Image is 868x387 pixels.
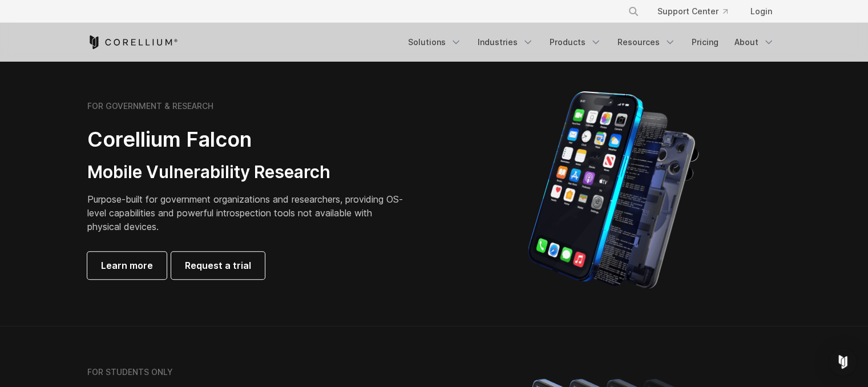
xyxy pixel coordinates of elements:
[614,1,781,22] div: Navigation Menu
[87,162,407,183] h3: Mobile Vulnerability Research
[401,32,469,53] a: Solutions
[87,252,167,279] a: Learn more
[648,1,737,22] a: Support Center
[543,32,608,53] a: Products
[87,367,173,377] h6: FOR STUDENTS ONLY
[471,32,540,53] a: Industries
[401,32,781,53] div: Navigation Menu
[101,259,153,272] span: Learn more
[741,1,781,22] a: Login
[171,252,265,279] a: Request a trial
[685,32,725,53] a: Pricing
[185,259,251,272] span: Request a trial
[527,90,699,290] img: iPhone model separated into the mechanics used to build the physical device.
[611,32,683,53] a: Resources
[87,101,213,111] h6: FOR GOVERNMENT & RESEARCH
[87,127,407,152] h2: Corellium Falcon
[623,1,644,22] button: Search
[87,192,407,233] p: Purpose-built for government organizations and researchers, providing OS-level capabilities and p...
[728,32,781,53] a: About
[87,35,178,49] a: Corellium Home
[829,348,857,376] div: Open Intercom Messenger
